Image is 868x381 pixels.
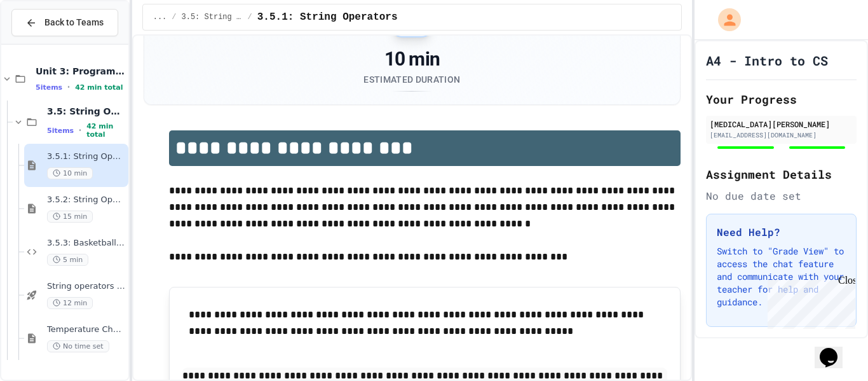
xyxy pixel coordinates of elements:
[710,118,853,130] div: [MEDICAL_DATA][PERSON_NAME]
[47,281,126,292] span: String operators - Quiz
[706,52,828,69] h1: A4 - Intro to CS
[172,12,176,22] span: /
[710,130,853,140] div: [EMAIL_ADDRESS][DOMAIN_NAME]
[11,9,118,36] button: Back to Teams
[815,330,855,368] iframe: chat widget
[47,211,93,223] span: 15 min
[47,297,93,309] span: 12 min
[67,82,70,92] span: •
[47,151,126,162] span: 3.5.1: String Operators
[706,165,857,183] h2: Assignment Details
[705,5,744,34] div: My Account
[706,90,857,108] h2: Your Progress
[363,48,460,71] div: 10 min
[153,12,167,22] span: ...
[717,225,846,240] h3: Need Help?
[47,127,74,135] span: 5 items
[36,66,126,77] span: Unit 3: Programming Fundamentals
[5,5,88,81] div: Chat with us now!Close
[44,16,104,29] span: Back to Teams
[47,238,126,249] span: 3.5.3: Basketballs and Footballs
[47,106,126,117] span: 3.5: String Operators
[47,324,126,335] span: Temperature Check - Exit Ticket
[182,12,243,22] span: 3.5: String Operators
[248,12,252,22] span: /
[36,83,62,92] span: 5 items
[717,245,846,308] p: Switch to "Grade View" to access the chat feature and communicate with your teacher for help and ...
[363,73,460,86] div: Estimated Duration
[47,254,88,266] span: 5 min
[75,83,123,92] span: 42 min total
[257,10,398,25] span: 3.5.1: String Operators
[706,188,857,204] div: No due date set
[79,125,81,135] span: •
[86,122,126,139] span: 42 min total
[47,195,126,205] span: 3.5.2: String Operators - Review
[47,340,109,352] span: No time set
[47,167,93,179] span: 10 min
[763,275,855,329] iframe: chat widget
